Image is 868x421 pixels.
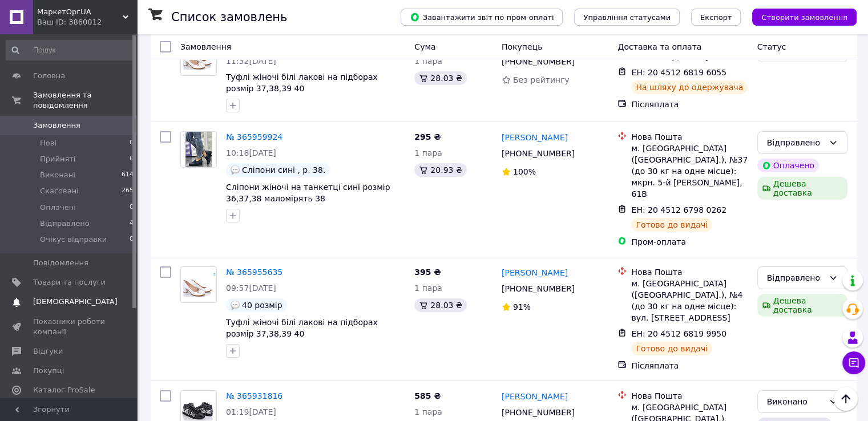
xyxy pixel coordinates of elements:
[767,272,824,284] div: Відправлено
[414,163,466,177] div: 20.93 ₴
[130,154,134,164] span: 0
[757,42,786,51] span: Статус
[180,266,217,303] a: Фото товару
[414,268,441,277] span: 395 ₴
[502,42,542,51] span: Покупець
[502,391,568,402] a: [PERSON_NAME]
[33,317,106,337] span: Показники роботи компанії
[631,360,748,371] div: Післяплата
[583,13,671,22] span: Управління статусами
[574,9,680,26] button: Управління статусами
[40,203,76,213] span: Оплачені
[513,75,570,84] span: Без рейтингу
[33,90,137,111] span: Замовлення та повідомлення
[499,54,577,70] div: [PHONE_NUMBER]
[33,258,88,268] span: Повідомлення
[757,294,847,317] div: Дешева доставка
[502,132,568,143] a: [PERSON_NAME]
[226,56,276,66] span: 11:32[DATE]
[631,390,748,402] div: Нова Пошта
[752,9,857,26] button: Створити замовлення
[33,297,118,307] span: [DEMOGRAPHIC_DATA]
[242,301,282,310] span: 40 розмір
[631,266,748,278] div: Нова Пошта
[231,301,240,310] img: :speech_balloon:
[122,186,134,196] span: 265
[414,284,442,293] span: 1 пара
[181,273,216,297] img: Фото товару
[33,71,65,81] span: Головна
[6,40,135,60] input: Пошук
[130,203,134,213] span: 0
[631,342,712,355] div: Готово до видачі
[37,17,137,27] div: Ваш ID: 3860012
[180,131,217,168] a: Фото товару
[499,145,577,161] div: [PHONE_NUMBER]
[631,99,748,110] div: Післяплата
[226,318,378,338] a: Туфлі жіночі білі лакові на підборах розмір 37,38,39 40
[33,346,63,357] span: Відгуки
[631,278,748,323] div: м. [GEOGRAPHIC_DATA] ([GEOGRAPHIC_DATA].), №4 (до 30 кг на одне місце): вул. [STREET_ADDRESS]
[741,12,857,21] a: Створити замовлення
[130,138,134,148] span: 0
[33,385,95,395] span: Каталог ProSale
[33,120,80,131] span: Замовлення
[226,148,276,157] span: 10:18[DATE]
[767,136,824,149] div: Відправлено
[757,159,819,172] div: Оплачено
[617,42,701,51] span: Доставка та оплата
[700,13,732,22] span: Експорт
[414,132,441,141] span: 295 ₴
[231,165,240,175] img: :speech_balloon:
[631,218,712,232] div: Готово до видачі
[414,298,466,312] div: 28.03 ₴
[834,387,858,411] button: Наверх
[226,268,282,277] a: № 365955635
[226,407,276,416] span: 01:19[DATE]
[631,68,726,77] span: ЕН: 20 4512 6819 6055
[631,143,748,200] div: м. [GEOGRAPHIC_DATA] ([GEOGRAPHIC_DATA].), №37 (до 30 кг на одне місце): мкрн. 5-й [PERSON_NAME],...
[499,281,577,297] div: [PHONE_NUMBER]
[226,72,378,93] a: Туфлі жіночі білі лакові на підборах розмір 37,38,39 40
[180,42,231,51] span: Замовлення
[130,234,134,245] span: 0
[401,9,563,26] button: Завантажити звіт по пром-оплаті
[631,236,748,248] div: Пром-оплата
[40,138,56,148] span: Нові
[33,277,106,288] span: Товари та послуги
[631,131,748,143] div: Нова Пошта
[226,391,282,400] a: № 365931816
[499,404,577,420] div: [PHONE_NUMBER]
[185,132,212,167] img: Фото товару
[414,148,442,157] span: 1 пара
[767,395,824,408] div: Виконано
[414,391,441,400] span: 585 ₴
[502,267,568,278] a: [PERSON_NAME]
[37,7,123,17] span: МаркетОргUA
[40,218,90,229] span: Відправлено
[40,170,75,180] span: Виконані
[226,284,276,293] span: 09:57[DATE]
[631,80,748,94] div: На шляху до одержувача
[130,218,134,229] span: 4
[40,154,75,164] span: Прийняті
[631,329,726,338] span: ЕН: 20 4512 6819 9950
[842,351,865,374] button: Чат з покупцем
[513,302,531,311] span: 91%
[242,165,325,175] span: Сліпони сині , р. 38.
[414,71,466,85] div: 28.03 ₴
[40,186,79,196] span: Скасовані
[414,42,435,51] span: Cума
[761,13,847,22] span: Створити замовлення
[122,170,134,180] span: 614
[226,132,282,141] a: № 365959924
[226,183,390,203] a: Сліпони жіночі на танкетці сині розмір 36,37,38 маломірять 38
[171,10,287,24] h1: Список замовлень
[40,234,107,245] span: Очікує відправки
[414,56,442,66] span: 1 пара
[631,205,726,214] span: ЕН: 20 4512 6798 0262
[410,12,554,22] span: Завантажити звіт по пром-оплаті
